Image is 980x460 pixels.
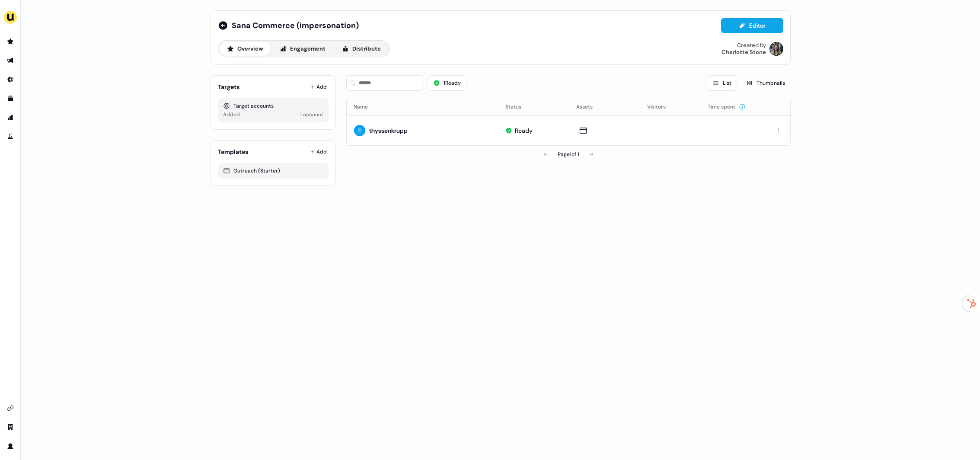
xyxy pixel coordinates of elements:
a: Go to attribution [3,111,17,125]
div: Targets [218,83,239,91]
div: 1 account [300,110,323,119]
button: Time spent [708,99,746,115]
div: Page 1 of 1 [558,150,579,159]
div: Templates [218,147,248,156]
button: Distribute [335,42,388,56]
div: Outreach (Starter) [223,166,323,175]
a: Go to Inbound [3,73,17,86]
button: Editor [721,18,783,33]
div: Created by [737,42,766,49]
button: 1Ready [428,75,466,91]
button: Overview [220,42,271,56]
div: Added [223,110,240,119]
button: Name [354,99,378,115]
a: Go to profile [3,439,17,453]
a: Go to integrations [3,401,17,415]
button: Thumbnails [741,75,791,91]
a: Editor [721,22,783,31]
button: List [707,75,737,91]
th: Assets [569,98,640,115]
a: Go to team [3,420,17,434]
button: Add [309,81,329,93]
a: Go to prospects [3,35,17,48]
span: Sana Commerce (impersonation) [232,20,359,31]
img: Charlotte [769,42,783,56]
a: Go to experiments [3,130,17,144]
div: Charlotte Stone [721,49,766,56]
button: Engagement [272,42,333,56]
a: Go to templates [3,92,17,105]
a: Go to outbound experience [3,54,17,67]
div: thyssenkrupp [369,126,408,135]
button: Visitors [647,99,676,115]
button: Add [309,146,329,158]
div: Target accounts [223,102,323,110]
button: Status [505,99,532,115]
div: Ready [515,126,533,135]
